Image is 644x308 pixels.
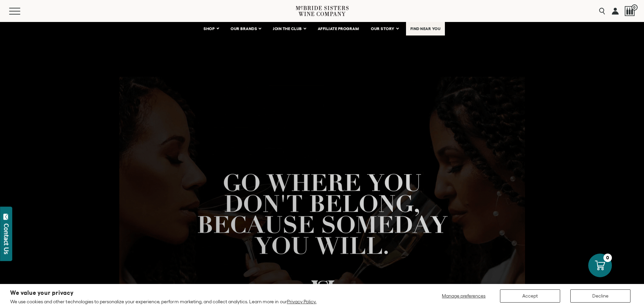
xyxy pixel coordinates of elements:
[631,4,638,10] span: 0
[313,22,363,35] a: AFFILIATE PROGRAM
[318,26,359,31] span: AFFILIATE PROGRAM
[570,289,630,303] button: Decline
[287,299,316,304] a: Privacy Policy.
[410,26,441,31] span: FIND NEAR YOU
[273,26,302,31] span: JOIN THE CLUB
[438,289,490,303] button: Manage preferences
[268,22,310,35] a: JOIN THE CLUB
[371,26,395,31] span: OUR STORY
[231,26,257,31] span: OUR BRANDS
[603,254,612,262] div: 0
[406,22,445,35] a: FIND NEAR YOU
[10,299,316,305] p: We use cookies and other technologies to personalize your experience, perform marketing, and coll...
[10,290,316,296] h2: We value your privacy
[442,293,485,299] span: Manage preferences
[9,8,33,15] button: Mobile Menu Trigger
[226,22,265,35] a: OUR BRANDS
[199,22,223,35] a: SHOP
[3,223,10,254] div: Contact Us
[204,26,215,31] span: SHOP
[366,22,403,35] a: OUR STORY
[500,289,560,303] button: Accept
